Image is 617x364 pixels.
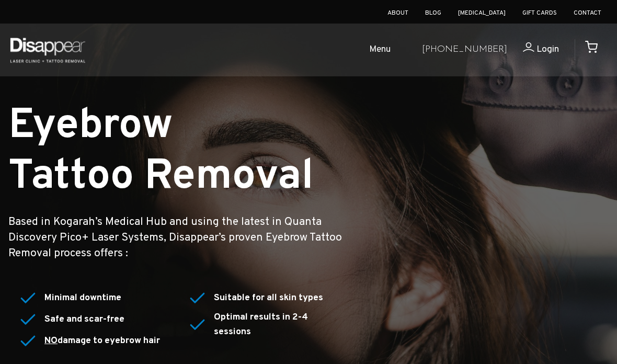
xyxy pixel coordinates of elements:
[536,43,559,55] span: Login
[333,33,414,67] a: Menu
[425,9,441,17] a: Blog
[507,42,559,58] a: Login
[44,335,160,347] strong: damage to eyebrow hair
[214,292,323,304] strong: Suitable for all skin types
[369,42,391,58] span: Menu
[44,292,121,304] strong: Minimal downtime
[95,33,414,67] ul: Open Mobile Menu
[8,215,342,260] big: Based in Kogarah’s Medical Hub and using the latest in Quanta Discovery Pico+ Laser Systems, Disa...
[214,311,308,338] strong: Optimal results in 2-4 sessions
[8,100,314,204] small: Eyebrow Tattoo Removal
[574,9,601,17] a: Contact
[522,9,557,17] a: Gift Cards
[422,42,507,58] a: [PHONE_NUMBER]
[44,335,58,347] u: NO
[458,9,506,17] a: [MEDICAL_DATA]
[44,313,124,325] strong: Safe and scar-free
[8,31,87,69] img: Disappear - Laser Clinic and Tattoo Removal Services in Sydney, Australia
[387,9,408,17] a: About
